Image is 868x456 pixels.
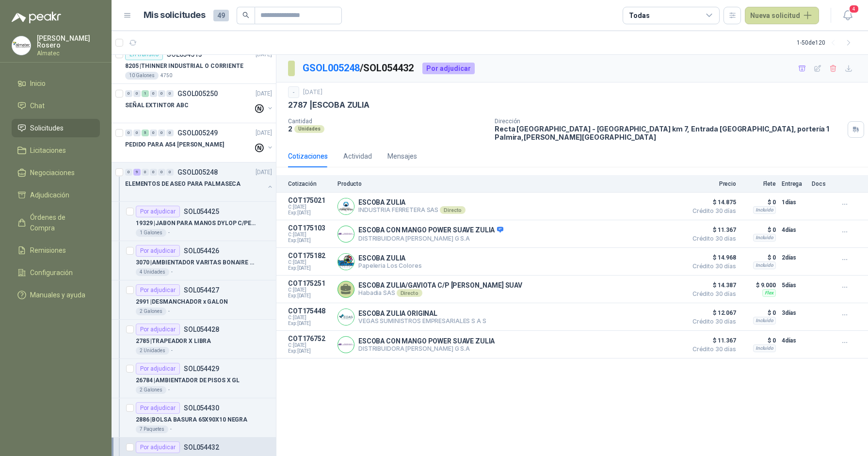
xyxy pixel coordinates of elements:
[782,335,806,346] p: 4 días
[753,261,776,269] div: Incluido
[136,347,169,355] div: 2 Unidades
[125,169,132,176] div: 0
[288,180,332,187] p: Cotización
[184,444,219,451] p: SOL054432
[12,119,100,137] a: Solicitudes
[213,10,229,21] span: 49
[495,118,844,125] p: Dirección
[742,196,776,208] p: $ 0
[12,74,100,93] a: Inicio
[112,241,276,280] a: Por adjudicarSOL0544263070 |AMBIENTADOR VARITAS BONAIRE SURTIDOS4 Unidades-
[742,252,776,263] p: $ 0
[136,219,257,228] p: 19329 | JABON PARA MANOS DYLOP C/PER C/I
[184,405,219,411] p: SOL054430
[782,180,806,187] p: Entrega
[742,307,776,319] p: $ 0
[242,12,249,18] span: search
[256,89,272,98] p: [DATE]
[136,258,257,267] p: 3070 | AMBIENTADOR VARITAS BONAIRE SURTIDOS
[358,317,486,325] p: VEGAS SUMINISTROS EMPRESARIALES S A S
[30,190,69,200] span: Adjudicación
[782,279,806,291] p: 5 días
[125,90,132,97] div: 0
[753,317,776,325] div: Incluido
[133,130,141,136] div: 0
[158,130,165,136] div: 0
[782,224,806,236] p: 4 días
[168,308,170,315] p: -
[136,245,180,257] div: Por adjudicar
[688,180,736,187] p: Precio
[125,72,159,80] div: 10 Galones
[797,35,856,50] div: 1 - 50 de 120
[288,252,332,260] p: COT175182
[150,169,157,176] div: 0
[136,402,180,414] div: Por adjudicar
[688,279,736,291] span: $ 14.387
[142,169,149,176] div: 0
[125,130,132,136] div: 0
[338,309,354,325] img: Company Logo
[839,7,856,24] button: 4
[170,425,172,433] p: -
[288,315,332,321] span: C: [DATE]
[358,345,495,352] p: DISTRIBUIDORA [PERSON_NAME] G S.A
[343,151,372,162] div: Actividad
[125,62,243,71] p: 8205 | THINNER INDUSTRIAL O CORRIENTE
[303,61,415,76] p: / SOL054432
[358,226,503,235] p: ESCOBA CON MANGO POWER SUAVE ZULIA
[184,326,219,333] p: SOL054428
[812,180,831,187] p: Docs
[30,167,75,178] span: Negociaciones
[171,268,173,276] p: -
[30,212,91,233] span: Órdenes de Compra
[288,279,332,287] p: COT175251
[136,308,166,315] div: 2 Galones
[288,224,332,232] p: COT175103
[166,130,174,136] div: 0
[288,232,332,238] span: C: [DATE]
[288,307,332,315] p: COT175448
[136,297,228,307] p: 2991 | DESMANCHADOR x GALON
[12,97,100,115] a: Chat
[158,169,165,176] div: 0
[177,130,218,136] p: GSOL005249
[37,50,100,56] p: Almatec
[161,72,172,80] p: 4750
[440,206,466,214] div: Directo
[288,118,487,125] p: Cantidad
[288,100,370,110] p: 2787 | ESCOBA ZULIA
[30,78,46,89] span: Inicio
[688,252,736,263] span: $ 14.968
[387,151,417,162] div: Mensajes
[136,363,180,375] div: Por adjudicar
[688,346,736,352] span: Crédito 30 días
[144,8,206,22] h1: Mis solicitudes
[742,180,776,187] p: Flete
[338,337,354,353] img: Company Logo
[688,208,736,214] span: Crédito 30 días
[629,10,649,21] div: Todas
[12,208,100,237] a: Órdenes de Compra
[338,198,354,214] img: Company Logo
[256,168,272,177] p: [DATE]
[688,263,736,269] span: Crédito 30 días
[742,224,776,236] p: $ 0
[142,130,149,136] div: 5
[150,90,157,97] div: 0
[184,247,219,254] p: SOL054426
[133,90,141,97] div: 0
[112,320,276,359] a: Por adjudicarSOL0544282785 |TRAPEADOR X LIBRA2 Unidades-
[688,196,736,208] span: $ 14.875
[688,307,736,319] span: $ 12.067
[136,284,180,296] div: Por adjudicar
[166,90,174,97] div: 0
[136,425,168,433] div: 7 Paquetes
[288,260,332,265] span: C: [DATE]
[753,344,776,352] div: Incluido
[288,196,332,204] p: COT175021
[136,386,166,394] div: 2 Galones
[12,241,100,260] a: Remisiones
[12,163,100,182] a: Negociaciones
[12,286,100,304] a: Manuales y ayuda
